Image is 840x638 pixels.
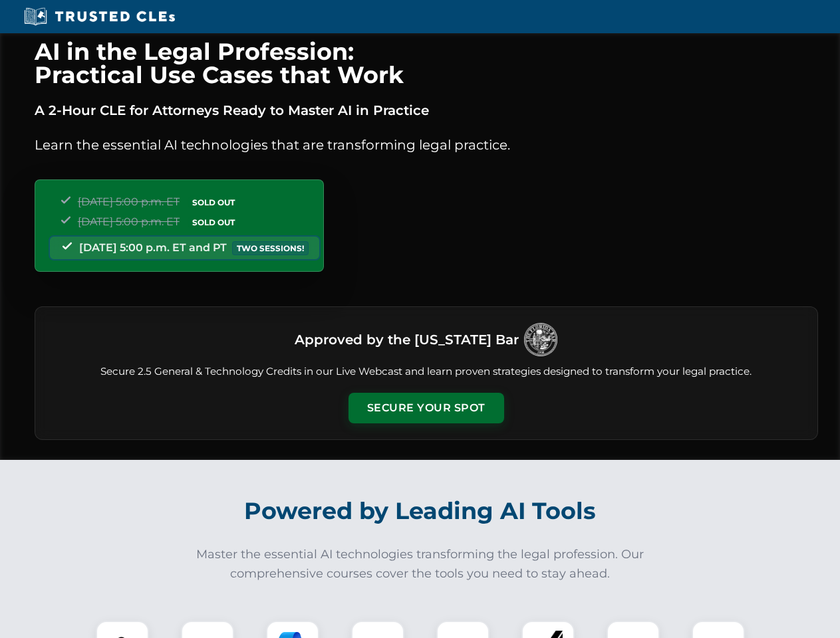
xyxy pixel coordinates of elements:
h2: Powered by Leading AI Tools [52,488,789,534]
p: A 2-Hour CLE for Attorneys Ready to Master AI in Practice [35,100,818,121]
button: Secure Your Spot [349,393,504,423]
h3: Approved by the [US_STATE] Bar [295,328,519,352]
p: Secure 2.5 General & Technology Credits in our Live Webcast and learn proven strategies designed ... [51,364,801,379]
p: Master the essential AI technologies transforming the legal profession. Our comprehensive courses... [188,545,653,584]
span: [DATE] 5:00 p.m. ET [78,215,180,228]
span: SOLD OUT [188,215,239,229]
img: Trusted CLEs [20,7,179,27]
img: Logo [524,323,557,356]
span: [DATE] 5:00 p.m. ET [78,195,180,208]
p: Learn the essential AI technologies that are transforming legal practice. [35,134,818,156]
span: SOLD OUT [188,195,239,209]
h1: AI in the Legal Profession: Practical Use Cases that Work [35,40,818,86]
